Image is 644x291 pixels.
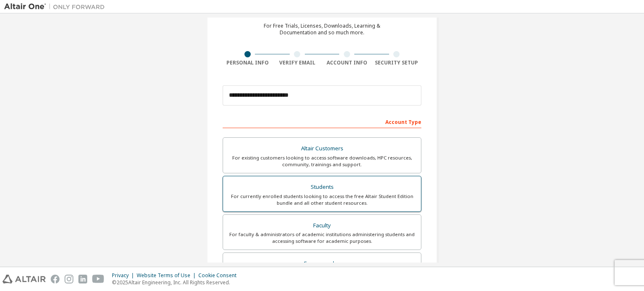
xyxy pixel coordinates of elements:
img: linkedin.svg [78,275,87,283]
img: instagram.svg [65,275,73,283]
div: Students [228,181,416,193]
div: Altair Customers [228,143,416,155]
div: Website Terms of Use [137,272,198,279]
div: Security Setup [372,59,422,66]
div: Faculty [228,220,416,232]
div: Privacy [112,272,137,279]
img: youtube.svg [92,275,104,283]
div: Everyone else [228,258,416,270]
div: Create an Altair One Account [254,8,390,18]
p: © 2025 Altair Engineering, Inc. All Rights Reserved. [112,279,241,286]
img: altair_logo.svg [3,275,46,283]
div: Verify Email [273,59,322,66]
div: For Free Trials, Licenses, Downloads, Learning & Documentation and so much more. [264,23,380,36]
div: Personal Info [223,59,273,66]
img: facebook.svg [51,275,60,283]
div: For existing customers looking to access software downloads, HPC resources, community, trainings ... [228,155,416,168]
div: Account Info [322,59,372,66]
div: Cookie Consent [198,272,241,279]
div: Account Type [223,115,421,128]
div: For faculty & administrators of academic institutions administering students and accessing softwa... [228,231,416,245]
img: Altair One [4,3,109,11]
div: For currently enrolled students looking to access the free Altair Student Edition bundle and all ... [228,193,416,206]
